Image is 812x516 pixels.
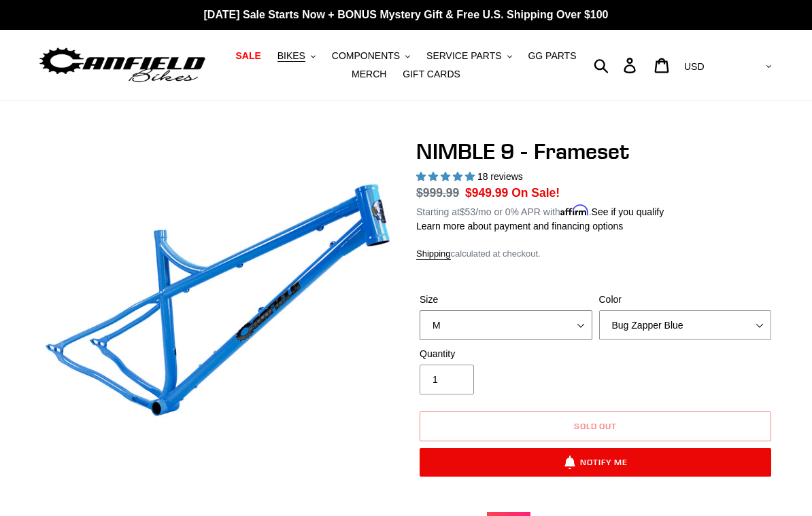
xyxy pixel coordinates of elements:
[599,293,772,307] label: Color
[420,47,518,65] button: SERVICE PARTS
[426,50,501,62] span: SERVICE PARTS
[528,50,576,62] span: GG PARTS
[416,248,451,260] a: Shipping
[396,65,467,84] a: GIFT CARDS
[325,47,417,65] button: COMPONENTS
[420,293,592,307] label: Size
[574,421,618,431] span: Sold out
[420,448,771,477] button: Notify Me
[416,186,459,200] s: $999.99
[560,204,589,216] span: Affirm
[271,47,322,65] button: BIKES
[420,347,592,361] label: Quantity
[465,186,508,200] span: $949.99
[521,47,583,65] a: GG PARTS
[592,206,664,217] a: See if you qualify - Learn more about Affirm Financing (opens in modal)
[235,50,260,62] span: SALE
[460,206,475,217] span: $53
[345,65,393,84] a: MERCH
[420,411,771,441] button: Sold out
[403,69,460,80] span: GIFT CARDS
[416,139,775,164] h1: NIMBLE 9 - Frameset
[416,202,664,219] p: Starting at /mo or 0% APR with .
[229,47,267,65] a: SALE
[277,50,305,62] span: BIKES
[332,50,400,62] span: COMPONENTS
[416,221,623,232] a: Learn more about payment and financing options
[416,171,477,182] span: 4.89 stars
[37,44,207,87] img: Canfield Bikes
[416,247,775,261] div: calculated at checkout.
[511,184,560,202] span: On Sale!
[352,69,386,80] span: MERCH
[477,171,523,182] span: 18 reviews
